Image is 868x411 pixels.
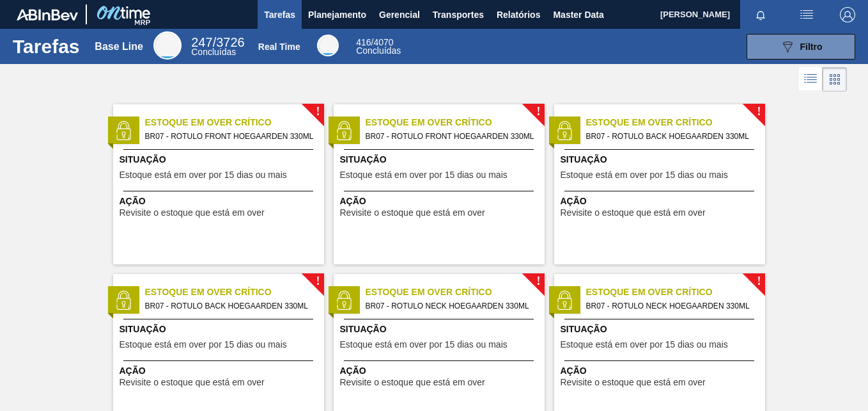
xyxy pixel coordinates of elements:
span: Estoque em Over Crítico [145,286,324,299]
span: Estoque em Over Crítico [586,116,765,129]
span: Ação [561,195,762,208]
span: Concluídas [191,47,236,57]
button: Filtro [747,34,855,60]
span: BR07 - ROTULO NECK HOEGAARDEN 330ML [366,299,534,313]
span: ! [536,107,540,117]
span: Estoque em Over Crítico [586,286,765,299]
span: Revisite o estoque que está em over [120,378,265,387]
span: Situação [561,323,762,336]
span: BR07 - ROTULO BACK HOEGAARDEN 330ML [145,299,314,313]
span: Concluídas [356,45,401,56]
img: status [334,291,353,310]
span: Estoque em Over Crítico [366,286,545,299]
span: Situação [120,323,321,336]
span: ! [757,277,761,286]
span: Relatórios [497,7,540,22]
span: Estoque está em over por 15 dias ou mais [340,170,508,180]
span: Estoque está em over por 15 dias ou mais [561,170,728,180]
span: Transportes [433,7,484,22]
div: Base Line [191,37,244,56]
img: status [334,121,353,140]
span: Ação [340,195,541,208]
span: Estoque está em over por 15 dias ou mais [120,340,287,350]
span: Revisite o estoque que está em over [340,378,485,387]
span: Ação [120,195,321,208]
div: Visão em Cards [823,67,847,92]
img: status [555,121,574,140]
span: Situação [340,323,541,336]
span: ! [536,277,540,286]
div: Visão em Lista [799,67,823,92]
div: Real Time [356,38,401,55]
span: ! [316,107,320,117]
span: ! [316,277,320,286]
span: 247 [191,35,212,49]
span: Estoque em Over Crítico [366,116,545,129]
span: Gerencial [379,7,420,22]
span: / 3726 [191,35,244,49]
h1: Tarefas [13,39,80,54]
span: Ação [561,364,762,378]
span: / 4070 [356,37,393,47]
span: Estoque em Over Crítico [145,116,324,129]
span: Ação [120,364,321,378]
span: Estoque está em over por 15 dias ou mais [340,340,508,350]
span: Revisite o estoque que está em over [340,208,485,218]
img: userActions [799,7,814,22]
img: status [114,121,133,140]
img: status [555,291,574,310]
span: Ação [340,364,541,378]
span: ! [757,107,761,117]
span: 416 [356,37,371,47]
span: Situação [340,153,541,166]
span: Estoque está em over por 15 dias ou mais [561,340,728,350]
span: Filtro [800,42,823,52]
span: BR07 - ROTULO FRONT HOEGAARDEN 330ML [145,129,314,143]
div: Real Time [258,42,300,52]
span: Tarefas [264,7,295,22]
img: Logout [840,7,855,22]
div: Base Line [95,41,143,52]
span: Situação [120,153,321,166]
img: TNhmsLtSVTkK8tSr43FrP2fwEKptu5GPRR3wAAAABJRU5ErkJggg== [17,9,78,20]
div: Real Time [317,35,339,56]
span: Situação [561,153,762,166]
span: BR07 - ROTULO NECK HOEGAARDEN 330ML [586,299,755,313]
button: Notificações [740,6,781,24]
span: Revisite o estoque que está em over [120,208,265,218]
img: status [114,291,133,310]
span: BR07 - ROTULO BACK HOEGAARDEN 330ML [586,129,755,143]
span: Master Data [553,7,603,22]
span: Revisite o estoque que está em over [561,378,706,387]
div: Base Line [153,31,182,60]
span: Revisite o estoque que está em over [561,208,706,218]
span: Planejamento [308,7,366,22]
span: Estoque está em over por 15 dias ou mais [120,170,287,180]
span: BR07 - ROTULO FRONT HOEGAARDEN 330ML [366,129,534,143]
